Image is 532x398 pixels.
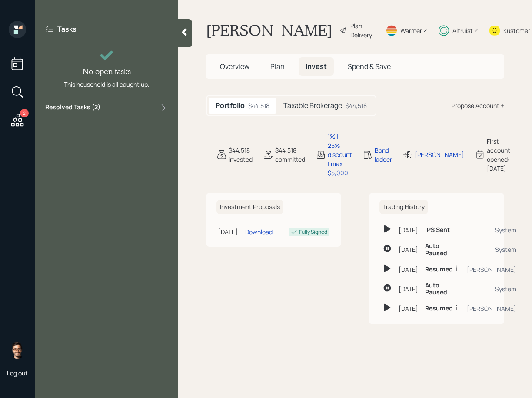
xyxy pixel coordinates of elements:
[452,101,504,110] div: Propose Account +
[206,21,332,40] h1: [PERSON_NAME]
[400,26,422,35] div: Warmer
[467,245,516,254] div: System
[245,227,273,236] div: Download
[299,228,327,236] div: Fully Signed
[425,305,453,312] h6: Resumed
[452,26,473,35] div: Altruist
[399,225,418,235] div: [DATE]
[425,282,460,297] h6: Auto Paused
[425,242,460,257] h6: Auto Paused
[275,146,305,164] div: $44,518 committed
[487,137,510,173] div: First account opened: [DATE]
[270,62,285,71] span: Plan
[415,150,464,159] div: [PERSON_NAME]
[306,62,327,71] span: Invest
[283,101,342,110] h5: Taxable Brokerage
[399,304,418,313] div: [DATE]
[7,369,28,377] div: Log out
[229,146,253,164] div: $44,518 invested
[83,67,131,76] h4: No open tasks
[375,146,392,164] div: Bond ladder
[467,265,516,274] div: [PERSON_NAME]
[216,101,245,110] h5: Portfolio
[45,103,100,113] label: Resolved Tasks ( 2 )
[218,227,242,236] div: [DATE]
[328,132,352,177] div: 1% | 25% discount | max $5,000
[64,80,150,89] div: This household is all caught up.
[57,24,76,34] label: Tasks
[399,245,418,254] div: [DATE]
[425,266,453,273] h6: Resumed
[467,284,516,294] div: System
[399,284,418,294] div: [DATE]
[350,21,375,39] div: Plan Delivery
[248,101,269,110] div: $44,518
[399,265,418,274] div: [DATE]
[9,341,26,359] img: sami-boghos-headshot.png
[220,62,249,71] span: Overview
[379,200,428,214] h6: Trading History
[503,26,530,35] div: Kustomer
[346,101,367,110] div: $44,518
[348,62,391,71] span: Spend & Save
[20,109,29,117] div: 2
[425,226,450,234] h6: IPS Sent
[216,200,283,214] h6: Investment Proposals
[467,304,516,313] div: [PERSON_NAME]
[467,225,516,235] div: System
